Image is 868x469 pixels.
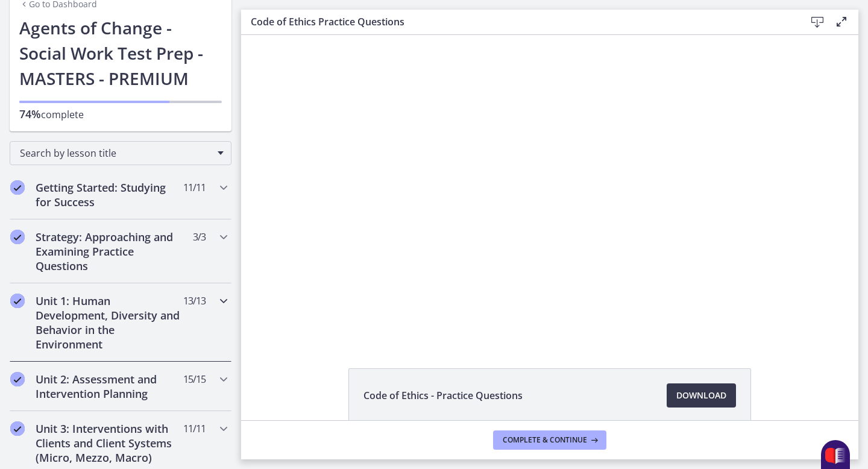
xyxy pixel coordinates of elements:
[19,107,41,121] span: 74%
[19,15,222,91] h1: Agents of Change - Social Work Test Prep - MASTERS - PREMIUM
[10,372,25,386] i: Completed
[493,430,606,450] button: Complete & continue
[667,383,736,408] a: Download
[183,294,206,308] span: 13 / 13
[10,294,25,308] i: Completed
[183,372,206,386] span: 15 / 15
[363,388,523,403] span: Code of Ethics - Practice Questions
[36,180,183,209] h2: Getting Started: Studying for Success
[676,388,726,403] span: Download
[251,14,786,29] h3: Code of Ethics Practice Questions
[193,230,206,244] span: 3 / 3
[36,421,183,465] h2: Unit 3: Interventions with Clients and Client Systems (Micro, Mezzo, Macro)
[10,230,25,244] i: Completed
[183,180,206,195] span: 11 / 11
[10,180,25,195] i: Completed
[36,372,183,401] h2: Unit 2: Assessment and Intervention Planning
[503,435,587,445] span: Complete & continue
[19,107,222,122] p: complete
[10,141,231,165] div: Search by lesson title
[241,35,858,341] iframe: Video Lesson
[36,230,183,273] h2: Strategy: Approaching and Examining Practice Questions
[10,421,25,436] i: Completed
[20,146,212,160] span: Search by lesson title
[36,294,183,351] h2: Unit 1: Human Development, Diversity and Behavior in the Environment
[183,421,206,436] span: 11 / 11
